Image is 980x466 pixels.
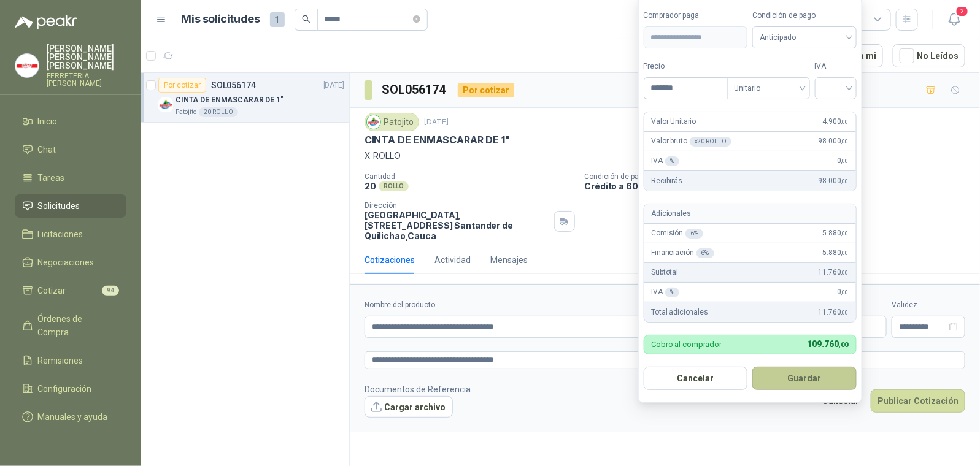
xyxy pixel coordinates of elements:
p: Valor Unitario [652,116,696,128]
span: Manuales y ayuda [38,410,108,424]
a: Licitaciones [15,223,126,246]
span: 5.880 [823,247,849,259]
p: IVA [652,286,679,298]
p: [PERSON_NAME] [PERSON_NAME] [PERSON_NAME] [47,44,126,70]
p: SOL056174 [211,81,256,90]
span: ,00 [841,309,849,316]
label: Comprador paga [644,10,748,21]
span: ,00 [841,269,849,276]
p: [DATE] [323,80,344,91]
span: ,00 [841,289,849,296]
button: 2 [943,9,965,31]
p: Patojito [176,107,196,117]
div: % [665,156,679,166]
a: Cotizar94 [15,279,126,302]
div: x 20 ROLLO [690,137,731,147]
div: 20 ROLLO [199,107,238,117]
span: close-circle [413,15,420,23]
span: 0 [837,286,848,298]
span: Remisiones [38,354,83,367]
a: Órdenes de Compra [15,307,126,344]
button: Guardar [752,367,857,390]
p: Subtotal [652,267,679,278]
p: 20 [365,181,376,191]
span: 98.000 [819,136,849,147]
p: CINTA DE ENMASCARAR DE 1" [176,94,284,106]
button: Cancelar [644,367,748,390]
span: Tareas [38,171,65,185]
img: Logo peakr [15,15,77,29]
button: Cargar archivo [365,396,453,418]
a: Negociaciones [15,251,126,274]
a: Inicio [15,110,126,133]
p: Dirección [365,201,549,210]
span: ,00 [841,138,849,145]
span: 98.000 [819,175,849,187]
a: Tareas [15,166,126,189]
label: Condición de pago [752,10,857,21]
p: Cantidad [365,172,575,181]
p: Recibirás [652,175,683,187]
p: Total adicionales [652,307,709,318]
span: Inicio [38,115,58,128]
p: Valor bruto [652,136,731,147]
a: Chat [15,138,126,161]
div: Por cotizar [158,78,206,93]
span: Chat [38,143,56,156]
label: IVA [815,61,857,72]
a: Configuración [15,377,126,400]
h3: SOL056174 [382,80,448,99]
span: 11.760 [819,307,849,318]
div: Cotizaciones [365,253,415,267]
a: Remisiones [15,349,126,372]
div: 6 % [696,248,714,258]
span: search [302,15,311,23]
p: Documentos de Referencia [365,383,471,396]
label: Precio [644,61,727,72]
span: Solicitudes [38,199,80,213]
p: FERRETERIA [PERSON_NAME] [47,72,126,87]
span: ,00 [841,118,849,125]
span: Órdenes de Compra [38,312,115,339]
div: Patojito [365,113,419,131]
span: ,00 [841,230,849,237]
a: Manuales y ayuda [15,405,126,429]
span: ,00 [841,158,849,164]
p: Financiación [652,247,714,259]
span: ,00 [841,178,849,185]
label: Flete [838,299,887,311]
span: 94 [102,286,119,296]
div: Actividad [434,253,471,267]
span: 0 [837,155,848,167]
span: Negociaciones [38,256,95,269]
p: X ROLLO [365,149,965,162]
button: No Leídos [893,44,965,67]
p: [GEOGRAPHIC_DATA], [STREET_ADDRESS] Santander de Quilichao , Cauca [365,210,549,241]
span: Cotizar [38,284,66,297]
p: Comisión [652,227,704,239]
span: 109.760 [808,339,849,349]
a: Solicitudes [15,194,126,218]
span: ,00 [841,250,849,256]
span: Configuración [38,382,92,395]
div: Por cotizar [458,83,514,97]
a: Por cotizarSOL056174[DATE] Company LogoCINTA DE ENMASCARAR DE 1"Patojito20 ROLLO [141,73,349,123]
span: Anticipado [760,28,849,47]
span: 2 [955,6,969,17]
label: Nombre del producto [365,299,716,311]
img: Company Logo [15,54,39,77]
span: close-circle [413,13,420,25]
p: $ 0,00 [838,316,887,338]
h1: Mis solicitudes [182,10,260,28]
p: Crédito a 60 días [585,181,975,191]
span: 1 [270,12,285,27]
div: 6 % [685,229,703,239]
p: Cobro al comprador [652,340,722,348]
div: % [665,288,679,297]
span: Unitario [735,79,803,97]
img: Company Logo [158,97,173,112]
p: CINTA DE ENMASCARAR DE 1" [365,134,511,147]
p: Condición de pago [585,172,975,181]
button: Publicar Cotización [871,389,965,413]
span: 11.760 [819,267,849,278]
